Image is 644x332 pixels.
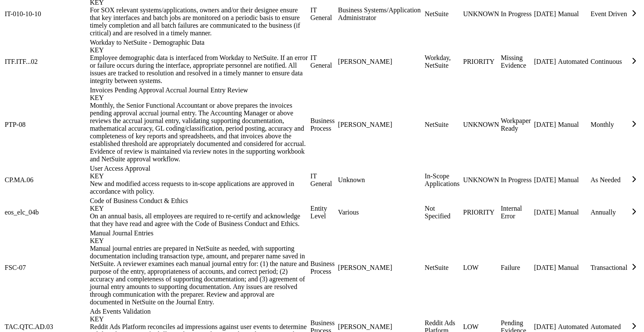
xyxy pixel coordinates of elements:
div: Workpaper Ready [501,117,532,132]
td: Manual [558,164,589,196]
div: In-Scope Applications [425,172,461,188]
div: [DATE] [534,121,556,129]
div: [PERSON_NAME] [338,264,423,272]
td: Annually [590,197,628,228]
div: LOW [463,323,499,331]
div: UNKNOWN [463,176,499,184]
div: KEY [90,315,309,323]
div: KEY [90,94,309,102]
div: Ads Events Validation [90,308,309,323]
div: Code of Business Conduct & Ethics [90,197,309,212]
div: KEY [90,172,309,180]
div: [PERSON_NAME] [338,121,423,129]
td: Business Process [310,229,337,306]
td: Manual [558,229,589,306]
div: [DATE] [534,209,556,216]
td: Monthly [590,86,628,163]
td: FSC-07 [4,229,89,306]
div: UNKNOWN [463,10,499,18]
div: NetSuite [425,264,461,272]
div: Failure [501,264,532,272]
div: Manual Journal Entries [90,229,309,245]
div: [PERSON_NAME] [338,58,423,66]
div: [DATE] [534,264,556,272]
div: Invoices Pending Approval Accrual Journal Entry Review [90,86,309,102]
div: PRIORITY [463,209,499,216]
div: In Progress [501,176,532,184]
div: Various [338,209,423,216]
div: LOW [463,264,499,272]
td: IT General [310,164,337,196]
div: [DATE] [534,323,556,331]
td: Transactional [590,229,628,306]
td: Manual [558,86,589,163]
div: KEY [90,205,309,212]
td: Continuous [590,38,628,85]
td: eos_elc_04b [4,197,89,228]
div: PRIORITY [463,58,499,66]
td: CP.MA.06 [4,164,89,196]
div: Manual journal entries are prepared in NetSuite as needed, with supporting documentation includin... [90,245,309,306]
div: [DATE] [534,10,556,18]
div: NetSuite [425,10,461,18]
div: UNKNOWN [463,121,499,129]
td: Manual [558,197,589,228]
td: ITF.ITF...02 [4,38,89,85]
div: Workday to NetSuite - Demographic Data [90,39,309,54]
td: IT General [310,38,337,85]
div: KEY [90,237,309,245]
td: As Needed [590,164,628,196]
td: Entity Level [310,197,337,228]
td: Automated [558,38,589,85]
div: Internal Error [501,205,532,220]
div: Workday, NetSuite [425,54,461,69]
td: Business Process [310,86,337,163]
div: User Access Approval [90,165,309,180]
div: NetSuite [425,121,461,129]
div: [DATE] [534,58,556,66]
div: Employee demographic data is interfaced from Workday to NetSuite. If an error or failure occurs d... [90,54,309,85]
div: [DATE] [534,176,556,184]
div: In Progress [501,10,532,18]
div: Not Specified [425,205,461,220]
div: Missing Evidence [501,54,532,69]
div: New and modified access requests to in-scope applications are approved in accordance with policy. [90,180,309,195]
div: [PERSON_NAME] [338,323,423,331]
td: PTP-08 [4,86,89,163]
div: Monthly, the Senior Functional Accountant or above prepares the invoices pending approval accrual... [90,102,309,163]
div: KEY [90,46,309,54]
div: Business Systems/Application Administrator [338,6,423,22]
div: Unknown [338,176,423,184]
div: On an annual basis, all employees are required to re-certify and acknowledge that they have read ... [90,212,309,228]
div: For SOX relevant systems/applications, owners and/or their designee ensure that key interfaces an... [90,6,309,37]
